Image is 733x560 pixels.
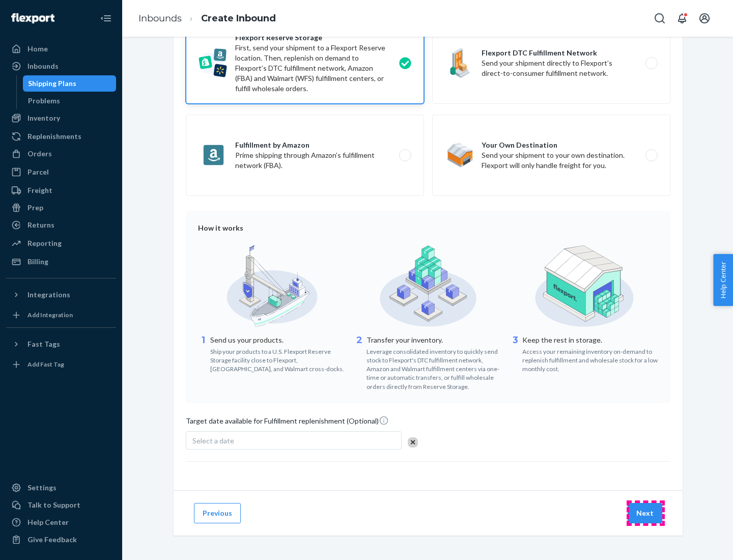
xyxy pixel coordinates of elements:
div: Orders [27,149,52,159]
div: Give Feedback [27,535,77,545]
div: Freight [27,185,52,195]
div: Shipping Plans [28,78,76,89]
div: Talk to Support [27,500,80,510]
a: Talk to Support [6,497,116,513]
a: Home [6,41,116,57]
a: Freight [6,182,116,199]
div: 3 [510,334,520,373]
a: Reporting [6,235,116,251]
button: Help Center [713,254,733,306]
div: How it works [198,223,658,233]
a: Problems [23,93,117,109]
div: Prep [27,203,43,213]
img: Flexport logo [11,13,54,23]
div: Add Fast Tag [27,360,64,369]
div: Parcel [27,167,49,177]
button: Integrations [6,287,116,303]
a: Returns [6,217,116,233]
div: Settings [27,483,57,493]
p: Transfer your inventory. [366,335,502,345]
div: Inbounds [27,61,59,71]
a: Prep [6,200,116,216]
a: Add Integration [6,307,116,323]
a: Billing [6,254,116,270]
div: Problems [28,96,60,106]
div: 1 [198,334,208,373]
button: Fast Tags [6,336,116,352]
a: Inbounds [138,13,182,24]
p: Keep the rest in storage. [522,335,658,345]
div: Replenishments [27,131,81,142]
a: Replenishments [6,128,116,145]
div: Leverage consolidated inventory to quickly send stock to Flexport's DTC fulfillment network, Amaz... [366,345,502,391]
button: Open notifications [672,8,692,29]
button: Open account menu [694,8,715,29]
button: Previous [194,503,241,523]
a: Orders [6,146,116,162]
div: 2 [354,334,364,391]
div: Integrations [27,290,70,300]
button: Next [628,503,662,523]
p: Send us your products. [210,335,346,345]
a: Inventory [6,110,116,126]
div: Inventory [27,113,60,123]
button: Open Search Box [650,8,670,29]
a: Parcel [6,164,116,180]
button: Give Feedback [6,531,116,548]
div: Ship your products to a U.S. Flexport Reserve Storage facility close to Flexport, [GEOGRAPHIC_DAT... [210,345,346,373]
div: Home [27,44,48,54]
div: Add Integration [27,311,73,319]
div: Billing [27,257,48,267]
div: Access your remaining inventory on-demand to replenish fulfillment and wholesale stock for a low ... [522,345,658,373]
a: Shipping Plans [23,75,117,92]
ol: breadcrumbs [130,4,284,34]
div: Reporting [27,238,62,248]
div: Fast Tags [27,339,60,349]
div: Returns [27,220,54,230]
a: Inbounds [6,58,116,74]
a: Add Fast Tag [6,356,116,373]
button: Close Navigation [96,8,116,29]
span: Select a date [192,436,234,445]
a: Create Inbound [201,13,276,24]
div: Help Center [27,517,69,527]
a: Settings [6,480,116,496]
a: Help Center [6,514,116,530]
span: Target date available for Fulfillment replenishment (Optional) [186,415,389,430]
